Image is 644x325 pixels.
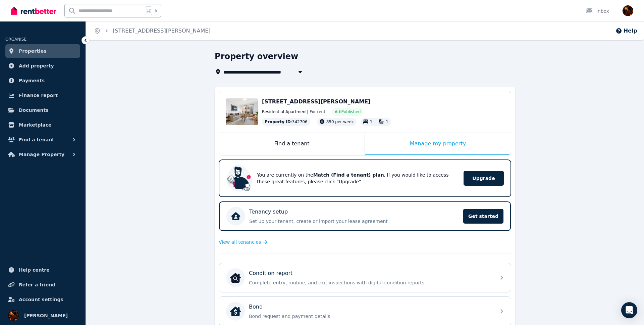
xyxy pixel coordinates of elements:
[19,106,49,114] span: Documents
[386,120,388,124] span: 1
[19,62,54,70] span: Add property
[5,37,26,42] span: ORGANISE
[262,98,370,105] span: [STREET_ADDRESS][PERSON_NAME]
[5,293,80,306] a: Account settings
[5,263,80,277] a: Help centre
[249,313,492,320] p: Bond request and payment details
[19,77,45,85] span: Payments
[249,269,292,277] p: Condition report
[5,148,80,161] button: Manage Property
[19,91,58,99] span: Finance report
[19,281,55,289] span: Refer a friend
[249,303,263,311] p: Bond
[262,109,325,114] span: Residential Apartment | For rent
[19,150,64,158] span: Manage Property
[219,201,511,231] a: Tenancy setupSet up your tenant, create or import your lease agreementGet started
[19,136,54,144] span: Find a tenant
[621,302,637,318] div: Open Intercom Messenger
[226,165,253,192] img: Upgrade RentBetter plan
[219,133,365,155] div: Find a tenant
[113,28,211,34] a: [STREET_ADDRESS][PERSON_NAME]
[249,218,459,225] p: Set up your tenant, create or import your lease agreement
[230,272,241,283] img: Condition report
[19,47,47,55] span: Properties
[86,21,219,40] nav: Breadcrumb
[8,310,19,321] img: Sergio Lourenco da Silva
[19,266,50,274] span: Help centre
[5,278,80,291] a: Refer a friend
[5,89,80,102] a: Finance report
[326,120,354,124] span: 850 per week
[5,44,80,58] a: Properties
[155,8,157,13] span: k
[24,312,68,320] span: [PERSON_NAME]
[615,27,637,35] button: Help
[19,121,51,129] span: Marketplace
[262,118,310,126] div: : 342706
[365,133,511,155] div: Manage my property
[464,171,504,186] span: Upgrade
[230,306,241,317] img: Bond
[249,208,288,216] p: Tenancy setup
[5,118,80,132] a: Marketplace
[219,239,261,245] span: View all tenancies
[623,5,633,16] img: Sergio Lourenco da Silva
[219,263,511,292] a: Condition reportCondition reportComplete entry, routine, and exit inspections with digital condit...
[215,51,298,62] h1: Property overview
[219,239,267,245] a: View all tenancies
[11,6,56,16] img: RentBetter
[5,103,80,117] a: Documents
[463,209,503,224] span: Get started
[5,59,80,73] a: Add property
[335,109,361,114] span: Ad: Published
[5,74,80,87] a: Payments
[370,120,373,124] span: 1
[5,133,80,146] button: Find a tenant
[265,119,291,125] span: Property ID
[586,8,609,14] div: Inbox
[19,295,63,304] span: Account settings
[257,172,454,185] p: You are currently on the . If you would like to access these great features, please click "Upgrade".
[249,279,492,286] p: Complete entry, routine, and exit inspections with digital condition reports
[313,172,384,178] b: Match (Find a tenant) plan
